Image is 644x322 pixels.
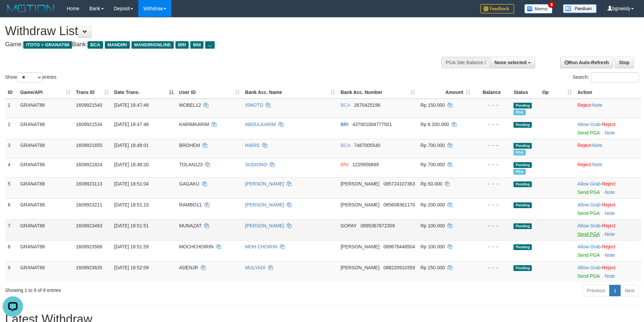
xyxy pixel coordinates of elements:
[5,24,423,38] h1: Withdraw List
[352,162,379,167] span: Copy 1229956899 to clipboard
[577,190,599,195] a: Send PGA
[577,252,599,258] a: Send PGA
[245,102,263,108] a: ISNOTO
[245,223,284,228] a: [PERSON_NAME]
[476,102,508,108] div: - - -
[245,143,260,148] a: HARIS
[575,99,641,118] td: ·
[476,121,508,128] div: - - -
[361,223,395,228] span: Copy 0895367872359 to clipboard
[476,180,508,187] div: - - -
[179,122,209,127] span: KARIMKARIM
[5,284,263,294] div: Showing 1 to 9 of 9 entries
[114,244,149,249] span: [DATE] 18:51:59
[3,3,23,23] button: Open LiveChat chat widget
[476,142,508,149] div: - - -
[179,265,198,270] span: ADENJR
[575,86,641,99] th: Action
[582,285,610,296] a: Previous
[548,2,555,8] span: 8
[112,86,176,99] th: Date Trans.: activate to sort column descending
[577,202,600,207] a: Allow Grab
[190,41,204,49] span: BNI
[577,143,591,148] a: Reject
[340,162,348,167] span: BNI
[340,122,348,127] span: BRI
[577,181,602,187] span: ·
[514,143,532,149] span: Pending
[620,285,639,296] a: Next
[514,202,532,208] span: Pending
[514,103,532,108] span: Pending
[18,99,73,118] td: GRANAT88
[18,158,73,177] td: GRANAT88
[577,265,600,270] a: Allow Grab
[76,265,102,270] span: 1609923635
[605,252,615,258] a: Note
[114,143,149,148] span: [DATE] 18:48:01
[18,177,73,198] td: GRANAT88
[421,143,445,148] span: Rp 700.000
[179,181,199,187] span: GAGAKU
[5,72,56,82] label: Show entries
[577,244,602,249] span: ·
[179,102,201,108] span: MOBEL12
[176,86,242,99] th: User ID: activate to sort column ascending
[76,244,102,249] span: 1609923568
[476,243,508,250] div: - - -
[592,102,602,108] a: Note
[602,223,616,228] a: Reject
[577,202,602,207] span: ·
[615,57,634,68] a: Stop
[114,162,149,167] span: [DATE] 18:48:20
[418,86,474,99] th: Amount: activate to sort column ascending
[5,198,18,219] td: 6
[114,102,149,108] span: [DATE] 18:47:46
[592,143,602,148] a: Note
[179,244,214,249] span: MOCHCHOIRIN
[245,181,284,187] a: [PERSON_NAME]
[560,57,613,68] a: Run Auto-Refresh
[175,41,189,49] span: BRI
[577,130,599,135] a: Send PGA
[476,161,508,168] div: - - -
[179,202,202,207] span: RAMBO11
[5,118,18,139] td: 2
[591,72,639,82] input: Search:
[354,102,380,108] span: Copy 2670425196 to clipboard
[245,122,276,127] a: ABDULKARIM
[575,198,641,219] td: ·
[476,264,508,271] div: - - -
[23,41,72,49] span: ITOTO > GRANAT88
[5,158,18,177] td: 4
[577,162,591,167] a: Reject
[383,244,415,249] span: Copy 089678448504 to clipboard
[605,273,615,279] a: Note
[179,162,203,167] span: TOLAN123
[88,41,103,49] span: BCA
[179,223,201,228] span: MUNAZAT
[114,223,149,228] span: [DATE] 18:51:51
[76,223,102,228] span: 1609923493
[245,162,267,167] a: SUDIONO
[421,162,445,167] span: Rp 700.000
[114,122,149,127] span: [DATE] 18:47:46
[354,143,380,148] span: Copy 7487005540 to clipboard
[577,265,602,270] span: ·
[575,177,641,198] td: ·
[5,86,18,99] th: ID
[5,139,18,158] td: 3
[514,150,525,155] span: Marked by bgnzaza
[18,118,73,139] td: GRANAT88
[577,122,600,127] a: Allow Grab
[573,72,639,82] label: Search:
[421,122,449,127] span: Rp 6.200.000
[476,201,508,208] div: - - -
[480,4,514,14] img: Feedback.jpg
[577,122,602,127] span: ·
[338,86,418,99] th: Bank Acc. Number: activate to sort column ascending
[575,158,641,177] td: ·
[575,219,641,240] td: ·
[5,261,18,282] td: 9
[18,198,73,219] td: GRANAT88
